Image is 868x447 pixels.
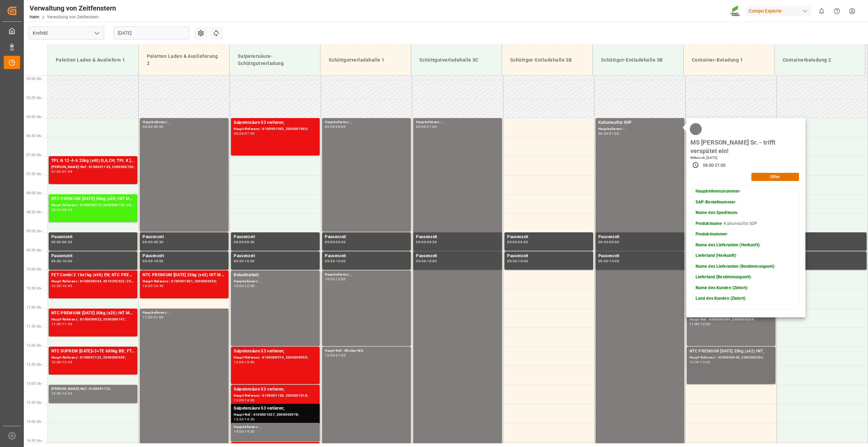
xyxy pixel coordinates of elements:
[325,241,335,244] div: 09:00
[61,170,62,173] div: -
[51,196,135,202] div: NTC PREMIUM [DATE] 50kg (x25) INT MTO;
[234,418,244,421] div: 13:30
[416,125,426,128] div: 06:00
[51,317,135,322] div: Haupt-Referenz : 6100000923, 2000000197;
[696,210,737,215] strong: Name des Spediteurs
[244,399,245,402] div: -
[144,50,224,70] div: Paletten Laden & Auslieferung 2
[517,241,518,244] div: -
[51,392,61,395] div: 13:00
[234,241,244,244] div: 09:00
[234,361,244,364] div: 12:00
[51,386,135,392] div: [PERSON_NAME]-Ref : 6100001122,
[27,439,42,443] span: 14:30 Uhr
[51,272,135,279] div: FET Combi 2 16x1kg (x40) EN; NTC PREMIUM [DATE] 50kg (x25) INT MTO;
[51,310,135,317] div: NTC PREMIUM [DATE] 50kg (x25) INT MTO;
[154,260,164,263] div: 10:00
[27,325,42,328] span: 11:30 Uhr
[234,348,317,355] div: Salpetersäure 53 verlieren;
[608,241,609,244] div: -
[234,234,317,241] div: Pausenzeit
[245,260,254,263] div: 10:00
[143,125,152,128] div: 06:00
[325,272,408,278] div: Hauptreferenz : ,
[143,316,152,319] div: 11:00
[51,202,135,208] div: Haupt-Referenz : 6100000373, 2000000192; 2000000168; 2000000192;
[51,241,61,244] div: 09:00
[245,284,254,287] div: 12:00
[336,260,346,263] div: 10:00
[696,264,775,270] p: -
[335,125,336,128] div: -
[27,229,42,233] span: 09:00 Uhr
[51,355,135,361] div: Haupt-Referenz : 6100001122, 2000000939;
[244,430,245,433] div: -
[61,361,62,364] div: -
[696,296,775,302] p: -
[245,241,254,244] div: 09:30
[27,210,42,214] span: 08:30 Uhr
[27,134,42,138] span: 06:30 Uhr
[27,172,42,176] span: 07:30 Uhr
[746,4,814,17] button: Compo Experte
[27,267,42,271] span: 10:00 Uhr
[51,322,61,326] div: 11:00
[27,344,42,347] span: 12:00 Uhr
[427,125,437,128] div: 21:00
[696,221,722,226] strong: Produktname
[518,260,528,263] div: 10:00
[696,231,775,237] p: -
[336,278,346,281] div: 12:00
[696,264,774,269] strong: Name des Lieferanten (Bestimmungsort)
[234,260,244,263] div: 09:30
[51,170,61,173] div: 07:00
[234,272,317,279] div: Belastbarkeit
[696,243,759,247] strong: Name des Lieferanten (Herkunft)
[507,241,517,244] div: 09:00
[335,241,336,244] div: -
[689,322,699,326] div: 11:00
[426,241,427,244] div: -
[234,279,317,284] div: Hauptreferenz : ,
[699,361,700,364] div: -
[244,284,245,287] div: -
[781,253,864,260] div: Pausenzeit
[416,260,426,263] div: 09:30
[696,199,775,205] p: -
[696,296,745,301] strong: Land des Kunden (Zielort)
[244,241,245,244] div: -
[426,260,427,263] div: -
[507,260,517,263] div: 09:30
[730,5,741,17] img: Screenshot%202023-09-29%20at%2010.02.21.png_1712312052.png
[245,399,254,402] div: 14:00
[336,354,346,357] div: 21:00
[154,316,164,319] div: 21:00
[598,54,678,66] div: Schüttgut-Entladehalle 3B
[234,393,317,399] div: Haupt-Referenz : 6100001130, 2000001018;
[696,274,775,280] p: -
[598,126,682,132] div: Hauptreferenz : ,
[427,260,437,263] div: 10:00
[325,348,408,354] div: Haupt-Ref : Blocker MX,
[609,241,619,244] div: 09:30
[234,253,317,260] div: Pausenzeit
[781,234,864,241] div: Pausenzeit
[154,125,164,128] div: 09:00
[51,260,61,263] div: 09:30
[507,253,590,260] div: Pausenzeit
[325,234,408,241] div: Pausenzeit
[689,54,769,66] div: Container-Beladung 1
[51,253,135,260] div: Pausenzeit
[62,322,72,326] div: 11:45
[689,355,773,361] div: Haupt-Referenz : 4500000545, 2000000354;
[235,50,315,70] div: Salpetersäure-Schüttgutverladung
[416,241,426,244] div: 09:00
[598,260,608,263] div: 09:30
[245,132,254,135] div: 07:00
[61,284,62,287] div: -
[598,234,682,241] div: Pausenzeit
[61,322,62,326] div: -
[689,348,773,355] div: NTC PREMIUM [DATE] 25kg (x42) INT;
[244,260,245,263] div: -
[700,322,710,326] div: 12:00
